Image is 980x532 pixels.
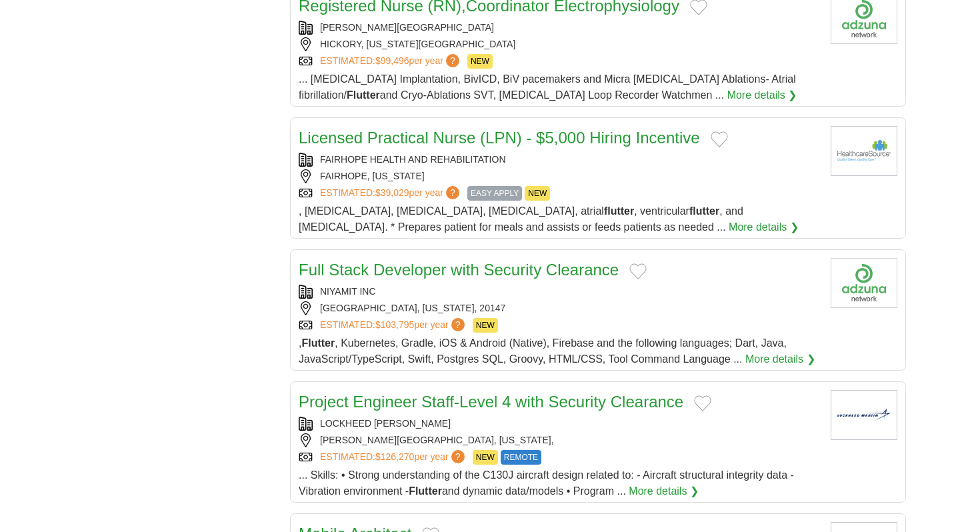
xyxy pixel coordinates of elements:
[299,129,700,147] a: Licensed Practical Nurse (LPN) - $5,000 Hiring Incentive
[347,89,380,101] strong: Flutter
[467,186,522,201] span: EASY APPLY
[451,318,465,331] span: ?
[375,451,414,462] span: $126,270
[831,126,897,176] img: Company logo
[525,186,550,201] span: NEW
[299,285,820,299] div: NIYAMIT INC
[299,261,619,279] a: Full Stack Developer with Security Clearance
[299,169,820,183] div: FAIRHOPE, [US_STATE]
[629,483,699,499] a: More details ❯
[711,131,728,147] button: Add to favorite jobs
[375,55,409,66] span: $99,496
[299,433,820,447] div: [PERSON_NAME][GEOGRAPHIC_DATA], [US_STATE],
[467,54,493,69] span: NEW
[320,418,451,429] a: LOCKHEED [PERSON_NAME]
[451,450,465,463] span: ?
[320,186,462,201] a: ESTIMATED:$39,029per year?
[446,54,459,67] span: ?
[301,337,335,349] strong: Flutter
[299,301,820,315] div: [GEOGRAPHIC_DATA], [US_STATE], 20147
[689,205,719,217] strong: flutter
[299,469,794,497] span: ... Skills: • Strong understanding of the C130J aircraft design related to: - Aircraft structural...
[629,263,647,279] button: Add to favorite jobs
[320,54,462,69] a: ESTIMATED:$99,496per year?
[375,319,414,330] span: $103,795
[375,187,409,198] span: $39,029
[299,337,787,365] span: , , Kubernetes, Gradle, iOS & Android (Native), Firebase and the following languages; Dart, Java,...
[320,450,467,465] a: ESTIMATED:$126,270per year?
[745,351,815,367] a: More details ❯
[831,258,897,308] img: Company logo
[604,205,634,217] strong: flutter
[409,485,442,497] strong: Flutter
[473,450,498,465] span: NEW
[727,87,797,103] a: More details ❯
[694,395,711,411] button: Add to favorite jobs
[299,153,820,167] div: FAIRHOPE HEALTH AND REHABILITATION
[473,318,498,333] span: NEW
[831,390,897,440] img: Lockheed Martin logo
[299,21,820,35] div: [PERSON_NAME][GEOGRAPHIC_DATA]
[299,73,796,101] span: ... [MEDICAL_DATA] Implantation, BivICD, BiV pacemakers and Micra [MEDICAL_DATA] Ablations- Atria...
[299,37,820,51] div: HICKORY, [US_STATE][GEOGRAPHIC_DATA]
[729,219,799,235] a: More details ❯
[501,450,541,465] span: REMOTE
[320,318,467,333] a: ESTIMATED:$103,795per year?
[299,393,683,411] a: Project Engineer Staff-Level 4 with Security Clearance
[299,205,743,233] span: , [MEDICAL_DATA], [MEDICAL_DATA], [MEDICAL_DATA], atrial , ventricular , and [MEDICAL_DATA]. * Pr...
[446,186,459,199] span: ?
